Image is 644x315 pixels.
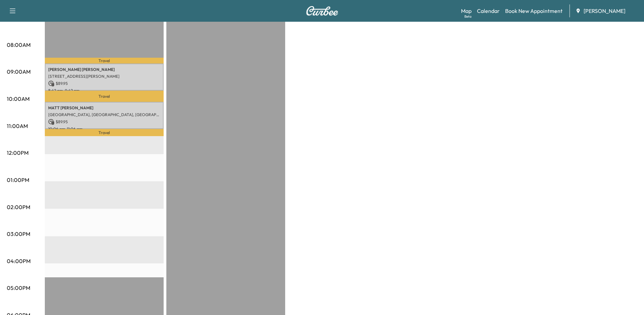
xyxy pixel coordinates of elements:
[48,112,160,117] p: [GEOGRAPHIC_DATA], [GEOGRAPHIC_DATA], [GEOGRAPHIC_DATA]
[48,119,160,125] p: $ 89.95
[45,91,164,101] p: Travel
[461,7,472,15] a: MapBeta
[7,95,30,103] p: 10:00AM
[7,257,31,265] p: 04:00PM
[7,122,28,130] p: 11:00AM
[7,149,29,157] p: 12:00PM
[48,88,160,93] p: 8:42 am - 9:42 am
[477,7,500,15] a: Calendar
[45,58,164,63] p: Travel
[464,14,472,19] div: Beta
[7,68,31,76] p: 09:00AM
[7,203,30,211] p: 02:00PM
[45,129,164,136] p: Travel
[48,74,160,79] p: [STREET_ADDRESS][PERSON_NAME]
[584,7,625,15] span: [PERSON_NAME]
[7,176,29,184] p: 01:00PM
[7,41,31,49] p: 08:00AM
[306,6,338,16] img: Curbee Logo
[7,230,30,238] p: 03:00PM
[7,284,30,292] p: 05:00PM
[48,80,160,87] p: $ 89.95
[48,126,160,132] p: 10:06 am - 11:06 am
[48,67,160,72] p: [PERSON_NAME] [PERSON_NAME]
[505,7,563,15] a: Book New Appointment
[48,105,160,111] p: MATT [PERSON_NAME]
